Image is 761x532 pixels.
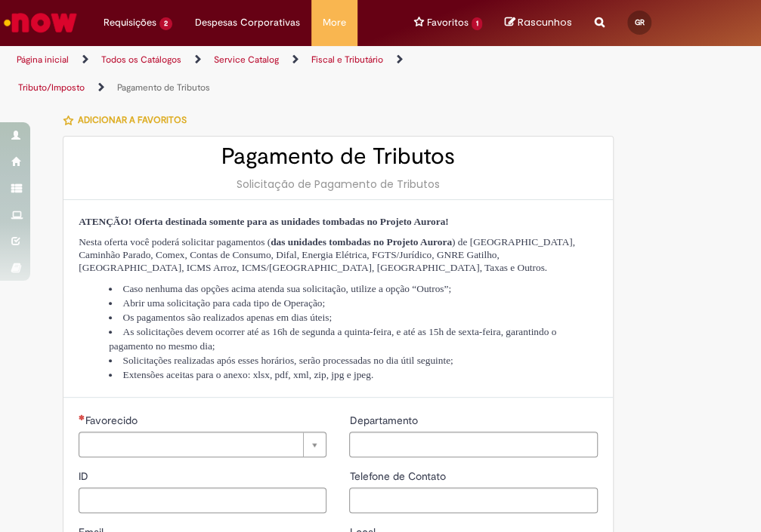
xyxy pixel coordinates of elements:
[311,54,383,66] a: Fiscal e Tributário
[79,432,326,457] a: Limpar campo Favorecido
[122,369,373,380] span: Extensões aceitas para o anexo: xlsx, pdf, xml, zip, jpg e jpeg.
[101,54,181,66] a: Todos os Catálogos
[505,15,572,29] a: No momento, sua lista de rascunhos tem 0 Itens
[195,15,300,30] span: Despesas Corporativas
[2,8,79,38] img: ServiceNow
[214,54,279,66] a: Service Catalog
[122,297,325,309] span: Abrir uma solicitação para cada tipo de Operação;
[349,487,597,513] input: Telefone de Contato
[122,355,453,366] span: Solicitações realizadas após esses horários, serão processadas no dia útil seguinte;
[18,81,85,94] a: Tributo/Imposto
[159,17,172,30] span: 2
[472,17,483,30] span: 1
[79,177,598,192] div: Solicitação de Pagamento de Tributos
[11,46,432,102] ul: Trilhas de página
[349,469,448,483] span: Telefone de Contato
[79,236,575,273] span: Nesta oferta você poderá solicitar pagamentos ( ) de [GEOGRAPHIC_DATA], Caminhão Parado, Comex, C...
[122,283,451,294] span: Caso nenhuma das opções acima atenda sua solicitação, utilize a opção “Outros”;
[117,81,210,94] a: Pagamento de Tributos
[323,15,346,30] span: More
[79,469,91,483] span: ID
[79,414,85,420] span: Necessários
[63,104,195,136] button: Adicionar a Favoritos
[122,312,331,323] span: Os pagamentos são realizados apenas em dias úteis;
[635,17,645,27] span: GR
[17,54,69,66] a: Página inicial
[109,326,556,352] span: As solicitações devem ocorrer até as 16h de segunda a quinta-feira, e até as 15h de sexta-feira, ...
[349,414,420,427] span: Departamento
[78,114,187,126] span: Adicionar a Favoritos
[349,432,597,457] input: Departamento
[79,144,598,169] h2: Pagamento de Tributos
[85,414,141,427] span: Necessários - Favorecido
[79,487,326,513] input: ID
[79,216,448,227] span: ATENÇÃO! Oferta destinada somente para as unidades tombadas no Projeto Aurora!
[104,15,156,30] span: Requisições
[518,15,572,29] span: Rascunhos
[427,15,469,30] span: Favoritos
[271,236,452,248] strong: das unidades tombadas no Projeto Aurora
